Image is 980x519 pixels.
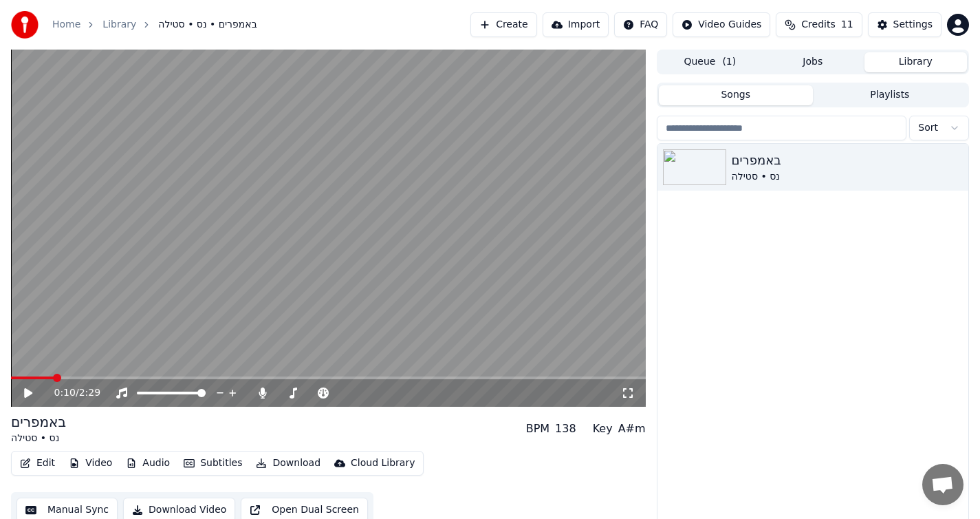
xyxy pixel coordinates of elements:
button: Create [470,12,537,37]
div: A#m [618,421,646,437]
button: Playlists [813,85,967,105]
a: Open chat [922,464,963,505]
span: 11 [841,18,853,32]
div: Cloud Library [351,456,415,470]
button: FAQ [614,12,667,37]
a: Library [102,18,136,32]
div: Key [593,421,613,437]
button: Credits11 [776,12,862,37]
button: Queue [659,52,761,72]
button: Video Guides [673,12,770,37]
span: Credits [801,18,835,32]
button: Jobs [761,52,864,72]
button: Video [63,454,118,473]
button: Subtitles [178,454,248,473]
span: באמפרים • נס • סטילה [158,18,257,32]
span: Sort [918,121,938,135]
div: נס • סטילה [11,432,66,445]
div: BPM [526,421,549,437]
button: Edit [14,454,61,473]
span: 0:10 [54,386,76,400]
img: youka [11,11,39,39]
div: באמפרים [732,151,963,170]
button: Settings [868,12,941,37]
nav: breadcrumb [52,18,257,32]
button: Audio [120,454,175,473]
div: Settings [893,18,933,32]
button: Library [864,52,967,72]
div: 138 [555,421,576,437]
a: Home [52,18,80,32]
button: Import [543,12,609,37]
div: / [54,386,87,400]
span: 2:29 [79,386,100,400]
span: ( 1 ) [722,55,736,69]
button: Download [250,454,326,473]
button: Songs [659,85,813,105]
div: באמפרים [11,412,66,432]
div: נס • סטילה [732,170,963,184]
